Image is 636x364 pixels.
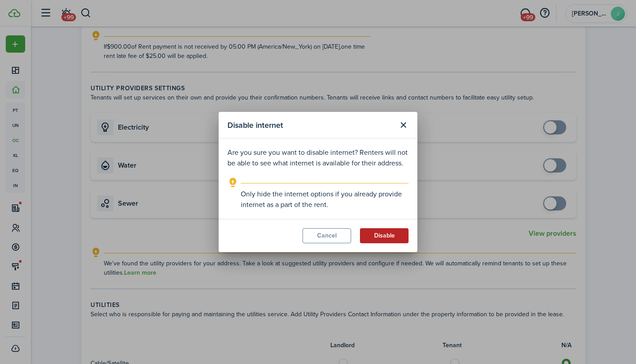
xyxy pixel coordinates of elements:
[227,147,409,169] p: Are you sure you want to disable internet? Renters will not be able to see what internet is avail...
[303,228,351,243] button: Cancel
[227,116,394,134] modal-title: Disable internet
[241,189,409,210] explanation-description: Only hide the internet options if you already provide internet as a part of the rent.
[360,228,409,243] button: Disable
[396,118,411,133] button: Close modal
[227,177,238,188] i: outline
